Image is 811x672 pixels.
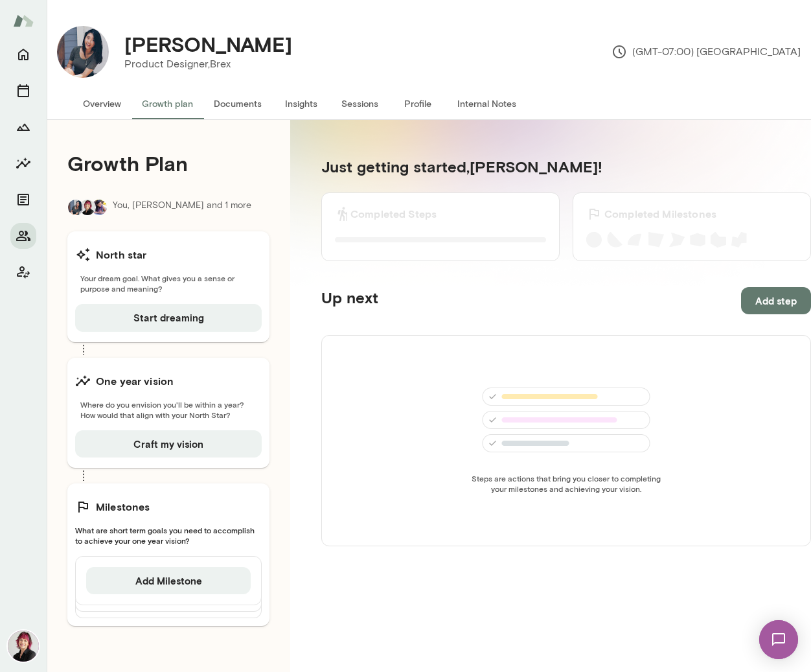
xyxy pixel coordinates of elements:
[203,88,272,119] button: Documents
[389,88,447,119] button: Profile
[75,273,262,294] span: Your dream goal. What gives you a sense or purpose and meaning?
[96,373,174,389] h6: One year vision
[741,287,811,314] button: Add step
[447,88,527,119] button: Internal Notes
[80,200,95,215] img: Leigh Allen-Arredondo
[75,399,262,420] span: Where do you envision you'll be within a year? How would that align with your North Star?
[8,631,39,662] img: Leigh Allen-Arredondo
[124,32,292,56] h4: [PERSON_NAME]
[10,78,36,104] button: Sessions
[75,430,262,458] button: Craft my vision
[67,151,269,176] h4: Growth Plan
[604,206,716,222] h6: Completed Milestones
[330,88,389,119] button: Sessions
[10,259,36,285] button: Client app
[75,304,262,331] button: Start dreaming
[350,206,437,222] h6: Completed Steps
[611,44,801,60] p: (GMT-07:00) [GEOGRAPHIC_DATA]
[75,525,262,546] span: What are short term goals you need to accomplish to achieve your one year vision?
[91,200,107,215] img: Aradhana Goel
[73,88,131,119] button: Overview
[57,26,109,78] img: Annie Xue
[10,223,36,249] button: Members
[321,156,811,177] h5: Just getting started, [PERSON_NAME] !
[75,556,262,605] div: Add Milestone
[113,199,251,216] p: You, [PERSON_NAME] and 1 more
[10,150,36,176] button: Insights
[10,41,36,67] button: Home
[321,287,378,314] h5: Up next
[68,200,84,215] img: Annie Xue
[96,247,147,262] h6: North star
[272,88,330,119] button: Insights
[131,88,203,119] button: Growth plan
[124,56,292,72] p: Product Designer, Brex
[96,499,150,515] h6: Milestones
[13,8,34,33] img: Mento
[10,187,36,213] button: Documents
[10,114,36,140] button: Growth Plan
[468,473,665,494] span: Steps are actions that bring you closer to completing your milestones and achieving your vision.
[86,567,251,594] button: Add Milestone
